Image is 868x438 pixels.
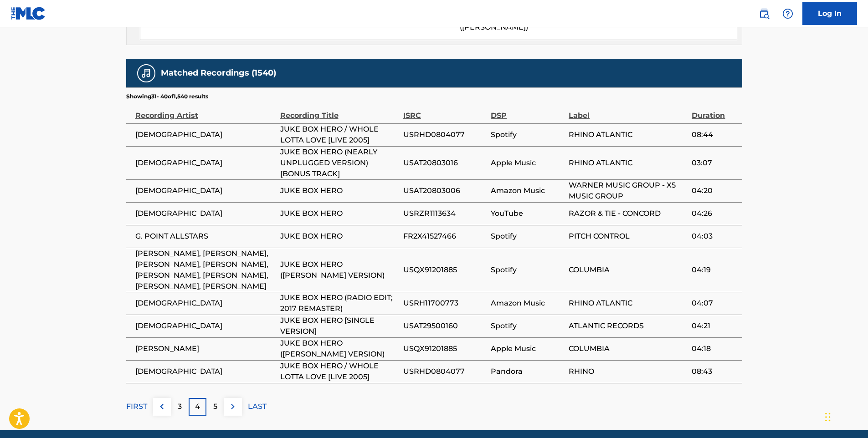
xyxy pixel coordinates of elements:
[569,321,687,331] span: ATLANTIC RECORDS
[759,8,770,19] img: search
[280,361,399,382] span: JUKE BOX HERO / WHOLE LOTTA LOVE [LIVE 2005]
[569,231,687,242] span: PITCH CONTROL
[692,343,737,354] span: 04:18
[782,8,793,19] img: help
[569,343,687,354] span: COLUMBIA
[280,292,399,314] span: JUKE BOX HERO (RADIO EDIT; 2017 REMASTER)
[280,259,399,281] span: JUKE BOX HERO ([PERSON_NAME] VERSION)
[135,185,276,196] span: [DEMOGRAPHIC_DATA]
[126,401,147,412] p: FIRST
[802,2,857,25] a: Log In
[491,265,564,275] span: Spotify
[11,7,46,20] img: MLC Logo
[692,208,737,219] span: 04:26
[692,129,737,140] span: 08:44
[491,366,564,377] span: Pandora
[280,338,399,360] span: JUKE BOX HERO ([PERSON_NAME] VERSION)
[491,185,564,196] span: Amazon Music
[280,315,399,337] span: JUKE BOX HERO [SINGLE VERSION]
[135,366,276,377] span: [DEMOGRAPHIC_DATA]
[779,5,797,23] div: Help
[403,366,486,377] span: USRHD0804077
[692,298,737,309] span: 04:07
[280,185,399,196] span: JUKE BOX HERO
[692,158,737,168] span: 03:07
[161,68,276,78] h5: Matched Recordings (1540)
[569,158,687,168] span: RHINO ATLANTIC
[692,231,737,242] span: 04:03
[248,401,267,412] p: LAST
[178,401,182,412] p: 3
[403,208,486,219] span: USRZR1113634
[135,208,276,219] span: [DEMOGRAPHIC_DATA]
[403,321,486,331] span: USAT29500160
[822,394,868,438] iframe: Chat Widget
[569,101,687,121] div: Label
[403,185,486,196] span: USAT20803006
[403,129,486,140] span: USRHD0804077
[403,101,486,121] div: ISRC
[491,343,564,354] span: Apple Music
[135,101,276,121] div: Recording Artist
[692,265,737,275] span: 04:19
[227,401,238,412] img: right
[135,298,276,309] span: [DEMOGRAPHIC_DATA]
[755,5,773,23] a: Public Search
[280,208,399,219] span: JUKE BOX HERO
[569,366,687,377] span: RHINO
[126,92,208,101] p: Showing 31 - 40 of 1,540 results
[280,147,399,179] span: JUKE BOX HERO (NEARLY UNPLUGGED VERSION) [BONUS TRACK]
[825,403,831,431] div: Drag
[403,231,486,242] span: FR2X41527466
[135,129,276,140] span: [DEMOGRAPHIC_DATA]
[156,401,167,412] img: left
[692,101,737,121] div: Duration
[491,298,564,309] span: Amazon Music
[491,129,564,140] span: Spotify
[135,343,276,354] span: [PERSON_NAME]
[135,231,276,242] span: G. POINT ALLSTARS
[403,298,486,309] span: USRH11700773
[135,158,276,168] span: [DEMOGRAPHIC_DATA]
[135,321,276,331] span: [DEMOGRAPHIC_DATA]
[569,129,687,140] span: RHINO ATLANTIC
[569,208,687,219] span: RAZOR & TIE - CONCORD
[569,180,687,202] span: WARNER MUSIC GROUP - X5 MUSIC GROUP
[491,231,564,242] span: Spotify
[213,401,217,412] p: 5
[569,265,687,275] span: COLUMBIA
[692,185,737,196] span: 04:20
[692,321,737,331] span: 04:21
[280,101,399,121] div: Recording Title
[403,343,486,354] span: USQX91201885
[491,321,564,331] span: Spotify
[403,265,486,275] span: USQX91201885
[403,158,486,168] span: USAT20803016
[569,298,687,309] span: RHINO ATLANTIC
[491,208,564,219] span: YouTube
[141,68,152,79] img: Matched Recordings
[491,158,564,168] span: Apple Music
[280,231,399,242] span: JUKE BOX HERO
[692,366,737,377] span: 08:43
[195,401,200,412] p: 4
[135,248,276,292] span: [PERSON_NAME], [PERSON_NAME], [PERSON_NAME], [PERSON_NAME], [PERSON_NAME], [PERSON_NAME], [PERSON...
[280,124,399,146] span: JUKE BOX HERO / WHOLE LOTTA LOVE [LIVE 2005]
[491,101,564,121] div: DSP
